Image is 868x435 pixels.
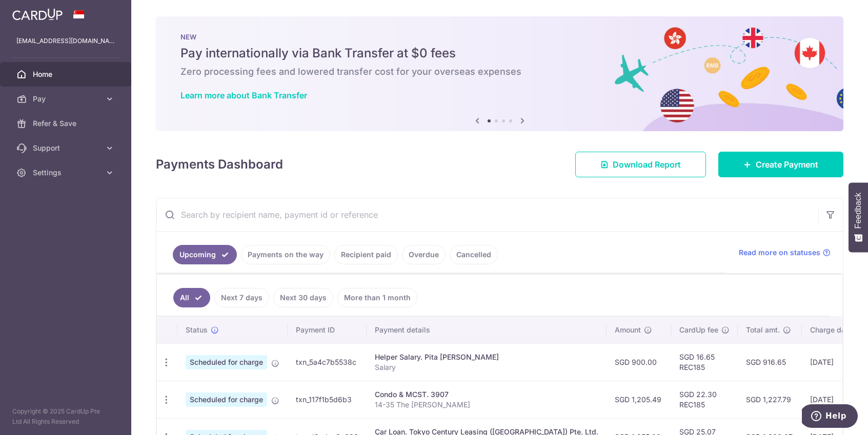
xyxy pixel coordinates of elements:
[33,118,100,129] span: Refer & Save
[33,143,100,153] span: Support
[186,355,267,369] span: Scheduled for charge
[679,325,718,335] span: CardUp fee
[180,66,819,78] h6: Zero processing fees and lowered transfer cost for your overseas expenses
[402,245,446,264] a: Overdue
[375,389,598,400] div: Condo & MCST. 3907
[173,288,210,307] a: All
[33,168,100,178] span: Settings
[337,288,417,307] a: More than 1 month
[671,381,738,418] td: SGD 22.30 REC185
[607,381,671,418] td: SGD 1,205.49
[607,343,671,381] td: SGD 900.00
[756,158,818,171] span: Create Payment
[288,317,367,343] th: Payment ID
[12,8,63,20] img: CardUp
[849,182,868,252] button: Feedback - Show survey
[738,381,802,418] td: SGD 1,227.79
[613,158,681,171] span: Download Report
[367,317,607,343] th: Payment details
[375,400,598,410] p: 14-35 The [PERSON_NAME]
[854,193,863,229] span: Feedback
[575,152,706,177] a: Download Report
[739,247,831,258] a: Read more on statuses
[156,155,283,174] h4: Payments Dashboard
[810,325,852,335] span: Charge date
[288,343,367,381] td: txn_5a4c7b5538c
[375,352,598,362] div: Helper Salary. Pita [PERSON_NAME]
[615,325,641,335] span: Amount
[746,325,780,335] span: Total amt.
[288,381,367,418] td: txn_117f1b5d6b3
[802,404,858,430] iframe: Opens a widget where you can find more information
[33,94,100,104] span: Pay
[16,36,115,46] p: [EMAIL_ADDRESS][DOMAIN_NAME]
[180,90,307,100] a: Learn more about Bank Transfer
[738,343,802,381] td: SGD 916.65
[156,198,818,231] input: Search by recipient name, payment id or reference
[739,247,820,258] span: Read more on statuses
[718,152,843,177] a: Create Payment
[375,362,598,372] p: Salary
[241,245,330,264] a: Payments on the way
[173,245,237,264] a: Upcoming
[450,245,498,264] a: Cancelled
[273,288,333,307] a: Next 30 days
[156,16,843,131] img: Bank transfer banner
[180,45,819,61] h5: Pay internationally via Bank Transfer at $0 fees
[33,69,100,79] span: Home
[671,343,738,381] td: SGD 16.65 REC185
[186,392,267,407] span: Scheduled for charge
[214,288,269,307] a: Next 7 days
[180,33,819,41] p: NEW
[186,325,208,335] span: Status
[334,245,398,264] a: Recipient paid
